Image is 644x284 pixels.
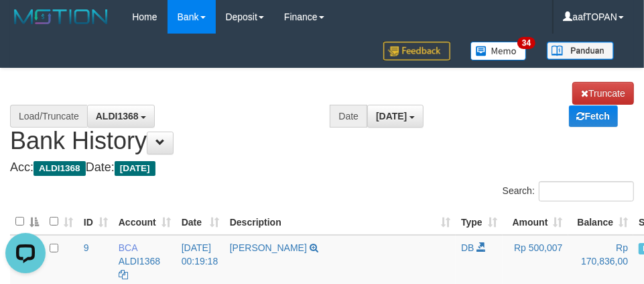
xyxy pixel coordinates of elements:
[376,111,407,122] span: [DATE]
[34,161,86,176] span: ALDI1368
[115,161,155,176] span: [DATE]
[503,181,634,201] label: Search:
[119,242,137,253] span: BCA
[456,209,503,235] th: Type: activate to sort column ascending
[10,7,112,27] img: MOTION_logo.png
[119,256,160,267] a: ALDI1368
[87,105,155,128] button: ALDI1368
[84,242,89,253] span: 9
[568,209,634,235] th: Balance: activate to sort column ascending
[503,209,568,235] th: Amount: activate to sort column ascending
[330,105,367,128] div: Date
[539,181,634,201] input: Search:
[461,242,474,253] span: DB
[10,82,634,154] h1: Bank History
[224,209,456,235] th: Description: activate to sort column ascending
[470,42,527,60] img: Button%20Memo.svg
[383,42,450,60] img: Feedback.jpg
[176,209,224,235] th: Date: activate to sort column ascending
[10,209,44,235] th: : activate to sort column descending
[517,37,535,49] span: 34
[119,269,128,280] a: Copy ALDI1368 to clipboard
[44,209,78,235] th: : activate to sort column ascending
[78,209,113,235] th: ID: activate to sort column ascending
[230,242,307,253] a: [PERSON_NAME]
[547,42,614,60] img: panduan.png
[10,161,634,175] h4: Acc: Date:
[460,34,537,68] a: 34
[5,5,46,46] button: Open LiveChat chat widget
[569,105,618,127] a: Fetch
[10,105,87,128] div: Load/Truncate
[113,209,176,235] th: Account: activate to sort column ascending
[572,82,634,105] a: Truncate
[367,105,424,128] button: [DATE]
[96,111,139,122] span: ALDI1368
